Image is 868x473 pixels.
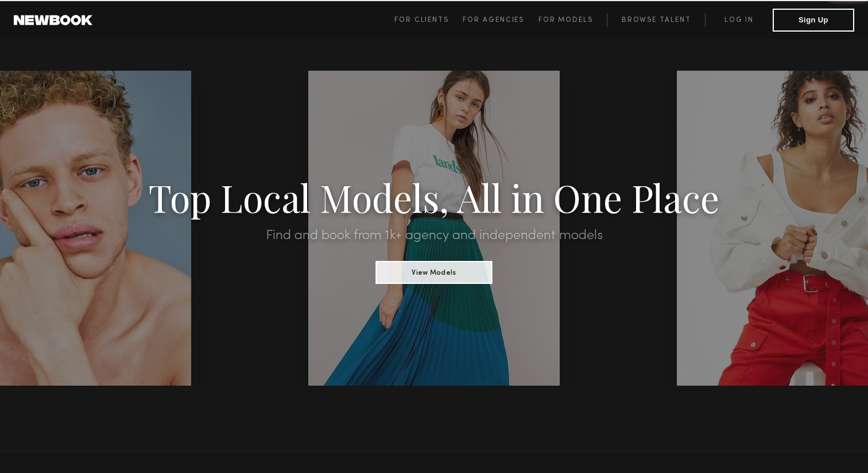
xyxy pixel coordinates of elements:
a: For Agencies [463,13,538,27]
span: For Clients [394,17,449,24]
a: For Models [538,13,607,27]
button: View Models [376,261,493,284]
span: For Models [538,17,593,24]
a: View Models [376,265,493,278]
a: For Clients [394,13,463,27]
h2: Find and book from 1k+ agency and independent models [65,229,803,243]
span: For Agencies [463,17,524,24]
button: Sign Up [773,9,854,32]
h1: Top Local Models, All in One Place [65,179,803,215]
a: Log in [705,13,773,27]
a: Browse Talent [607,13,705,27]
